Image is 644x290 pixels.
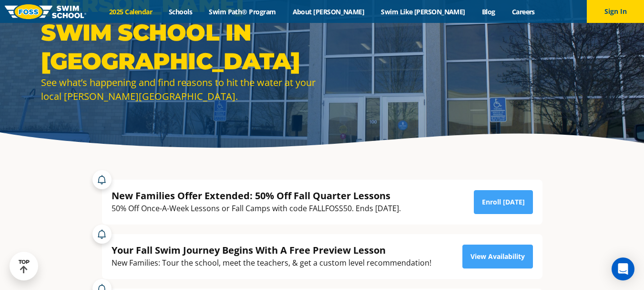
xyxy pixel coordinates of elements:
div: New Families Offer Extended: 50% Off Fall Quarter Lessons [112,189,401,202]
a: Schools [161,7,201,16]
div: See what’s happening and find reasons to hit the water at your local [PERSON_NAME][GEOGRAPHIC_DATA]. [41,75,317,103]
div: New Families: Tour the school, meet the teachers, & get a custom level recommendation! [112,257,431,269]
a: Enroll [DATE] [474,190,533,214]
a: View Availability [462,245,533,269]
a: Swim Path® Program [201,7,284,16]
div: TOP [19,259,30,274]
a: Careers [503,7,543,16]
a: Blog [473,7,503,16]
a: 2025 Calendar [101,7,161,16]
a: Swim Like [PERSON_NAME] [373,7,474,16]
div: Open Intercom Messenger [612,258,634,280]
div: Your Fall Swim Journey Begins With A Free Preview Lesson [112,244,431,257]
img: FOSS Swim School Logo [5,4,86,19]
a: About [PERSON_NAME] [284,7,373,16]
div: 50% Off Once-A-Week Lessons or Fall Camps with code FALLFOSS50. Ends [DATE]. [112,202,401,215]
